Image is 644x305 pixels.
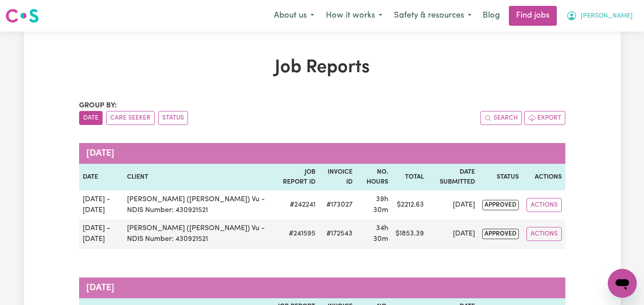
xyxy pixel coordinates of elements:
[276,164,319,190] th: Job Report ID
[479,164,522,190] th: Status
[428,190,479,219] td: [DATE]
[509,6,557,26] a: Find jobs
[158,111,188,125] button: sort invoices by paid status
[5,5,39,26] a: Careseekers logo
[106,111,155,125] button: sort invoices by care seeker
[392,164,428,190] th: Total
[392,190,428,219] td: $ 2212.63
[79,190,124,219] td: [DATE] - [DATE]
[356,164,392,190] th: No. Hours
[79,143,565,164] caption: [DATE]
[480,111,522,125] button: Search
[79,102,117,109] span: Group by:
[319,219,356,249] td: #172543
[560,6,639,25] button: My Account
[477,6,505,26] a: Blog
[123,219,275,249] td: [PERSON_NAME] ([PERSON_NAME]) Vu - NDIS Number: 430921521
[276,190,319,219] td: # 242241
[79,57,565,79] h1: Job Reports
[5,8,39,24] img: Careseekers logo
[123,190,275,219] td: [PERSON_NAME] ([PERSON_NAME]) Vu - NDIS Number: 430921521
[526,198,562,212] button: Actions
[319,190,356,219] td: #173027
[268,6,320,25] button: About us
[482,229,519,239] span: approved
[79,164,124,190] th: Date
[276,219,319,249] td: # 241595
[526,227,562,241] button: Actions
[388,6,477,25] button: Safety & resources
[524,111,565,125] button: Export
[428,219,479,249] td: [DATE]
[373,225,388,243] span: 34 hours 30 minutes
[608,269,637,298] iframe: Button to launch messaging window
[581,11,633,21] span: [PERSON_NAME]
[522,164,565,190] th: Actions
[79,219,124,249] td: [DATE] - [DATE]
[79,111,103,125] button: sort invoices by date
[123,164,275,190] th: Client
[320,6,388,25] button: How it works
[373,196,388,214] span: 39 hours 30 minutes
[79,277,565,298] caption: [DATE]
[428,164,479,190] th: Date Submitted
[482,200,519,210] span: approved
[319,164,356,190] th: Invoice ID
[392,219,428,249] td: $ 1853.39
